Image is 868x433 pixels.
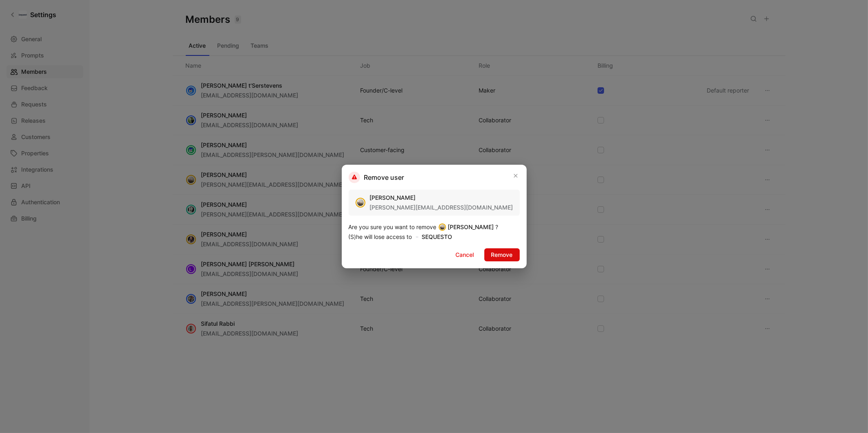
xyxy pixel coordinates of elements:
img: dnff6vlkjzkxfvgpymzd.jpg [414,234,420,240]
img: avatar [356,199,365,207]
span: Cancel [456,250,474,260]
div: [PERSON_NAME] [370,193,513,203]
span: Are you sure you want to remove ? [349,222,499,232]
button: Remove [484,248,520,261]
h2: Remove user [349,172,404,183]
span: SEQUESTO [422,232,453,242]
img: avatar [439,224,445,230]
button: Cancel [449,248,481,261]
span: [PERSON_NAME] [448,222,494,232]
div: [PERSON_NAME][EMAIL_ADDRESS][DOMAIN_NAME] [370,203,513,212]
span: (S)he will lose access to [349,232,453,242]
span: Remove [491,250,513,260]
